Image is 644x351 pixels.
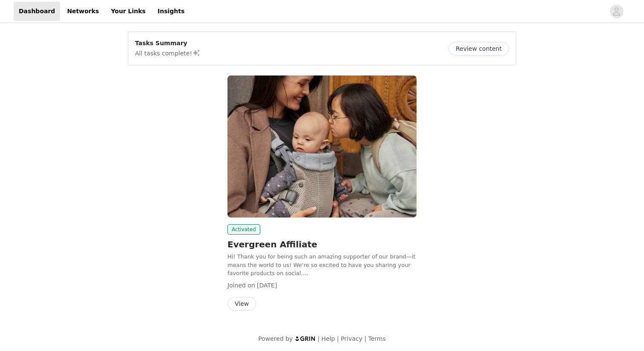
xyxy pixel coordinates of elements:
[135,48,201,58] p: All tasks complete!
[106,2,151,21] a: Your Links
[322,335,335,342] a: Help
[227,301,256,307] a: View
[14,2,60,21] a: Dashboard
[318,335,320,342] span: |
[62,2,104,21] a: Networks
[227,75,417,218] img: BabyBjorn
[152,2,190,21] a: Insights
[364,335,366,342] span: |
[448,42,509,55] button: Review content
[368,335,385,342] a: Terms
[337,335,339,342] span: |
[135,39,201,48] p: Tasks Summary
[227,252,417,278] p: Hi! Thank you for being such an amazing supporter of our brand—it means the world to us! We’re so...
[227,224,260,235] span: Activated
[227,282,255,289] span: Joined on
[227,238,417,251] h2: Evergreen Affiliate
[612,5,621,18] div: avatar
[257,282,277,289] span: [DATE]
[227,297,256,310] button: View
[341,335,362,342] a: Privacy
[295,336,316,341] img: logo
[258,335,293,342] span: Powered by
